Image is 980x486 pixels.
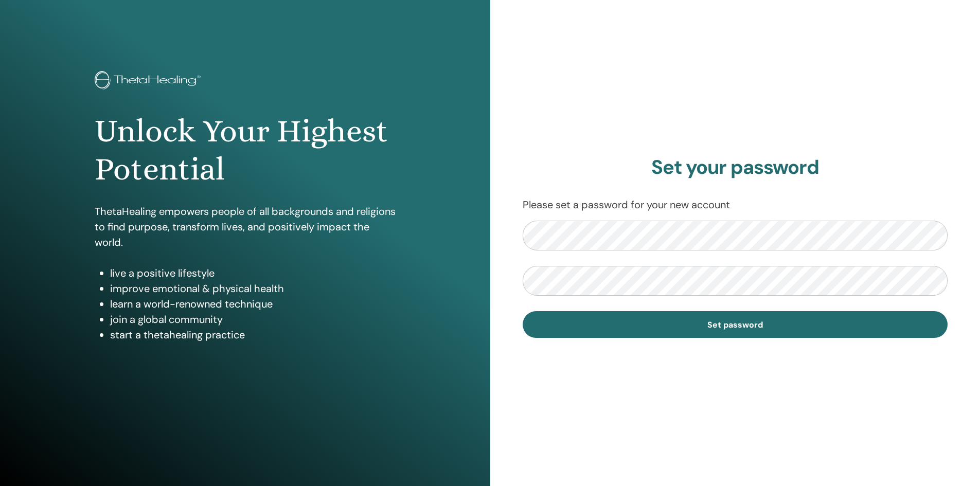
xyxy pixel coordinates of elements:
h2: Set your password [523,156,948,179]
button: Set password [523,311,948,338]
li: join a global community [110,312,396,327]
p: Please set a password for your new account [523,197,948,212]
li: start a thetahealing practice [110,327,396,343]
li: learn a world-renowned technique [110,296,396,312]
li: improve emotional & physical health [110,281,396,296]
span: Set password [707,319,763,330]
p: ThetaHealing empowers people of all backgrounds and religions to find purpose, transform lives, a... [95,204,396,250]
li: live a positive lifestyle [110,265,396,281]
h1: Unlock Your Highest Potential [95,112,396,189]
